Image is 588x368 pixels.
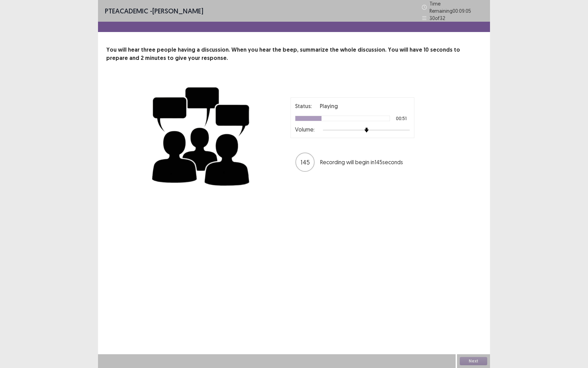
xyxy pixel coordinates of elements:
[295,102,312,110] p: Status:
[150,79,253,191] img: group-discussion
[105,6,203,16] p: - [PERSON_NAME]
[429,14,445,22] p: 30 of 32
[320,102,338,110] p: Playing
[295,125,315,134] p: Volume:
[364,128,369,133] img: arrow-thumb
[106,46,482,62] p: You will hear three people having a discussion. When you hear the beep, summarize the whole discu...
[396,116,407,121] p: 00:51
[105,7,148,15] span: PTE academic
[301,158,310,167] p: 145
[320,158,410,166] p: Recording will begin in 145 seconds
